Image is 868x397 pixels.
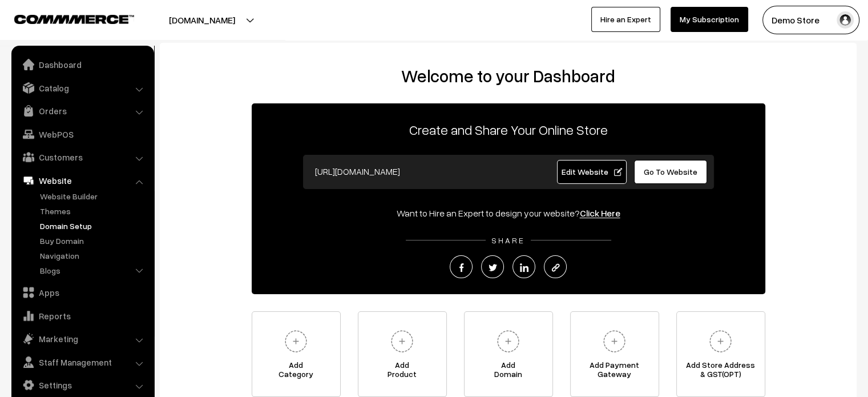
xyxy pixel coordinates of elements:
a: Edit Website [557,160,627,184]
img: plus.svg [492,326,524,357]
a: Orders [14,101,150,121]
img: user [837,11,854,29]
a: Marketing [14,328,150,349]
a: Click Here [580,207,620,219]
a: Buy Domain [37,235,150,247]
a: Go To Website [634,160,708,184]
a: Add PaymentGateway [570,311,659,397]
span: Go To Website [644,167,697,177]
span: Edit Website [561,167,622,177]
a: Website [14,170,150,191]
a: AddDomain [464,311,553,397]
a: WebPOS [14,124,150,145]
button: Demo Store [762,6,859,34]
img: plus.svg [386,326,418,357]
a: My Subscription [671,7,748,32]
a: Hire an Expert [591,7,660,32]
h2: Welcome to your Dashboard [171,66,845,86]
a: AddCategory [252,311,341,397]
span: Add Store Address & GST(OPT) [677,360,765,383]
button: [DOMAIN_NAME] [129,6,275,34]
a: Domain Setup [37,220,150,232]
img: plus.svg [280,326,312,357]
div: Want to Hire an Expert to design your website? [252,206,765,220]
img: plus.svg [599,326,630,357]
img: COMMMERCE [14,15,134,23]
span: SHARE [486,235,531,245]
span: Add Category [252,360,340,383]
p: Create and Share Your Online Store [252,119,765,140]
a: COMMMERCE [14,11,114,25]
span: Add Payment Gateway [571,360,659,383]
a: Themes [37,205,150,217]
a: AddProduct [358,311,447,397]
span: Add Product [358,360,446,383]
a: Catalog [14,78,150,98]
a: Navigation [37,250,150,262]
a: Staff Management [14,352,150,372]
a: Reports [14,306,150,326]
a: Dashboard [14,54,150,75]
a: Website Builder [37,190,150,202]
a: Customers [14,147,150,167]
span: Add Domain [465,360,552,383]
a: Apps [14,282,150,303]
img: plus.svg [705,326,736,357]
a: Add Store Address& GST(OPT) [676,311,765,397]
a: Blogs [37,264,150,276]
a: Settings [14,375,150,395]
